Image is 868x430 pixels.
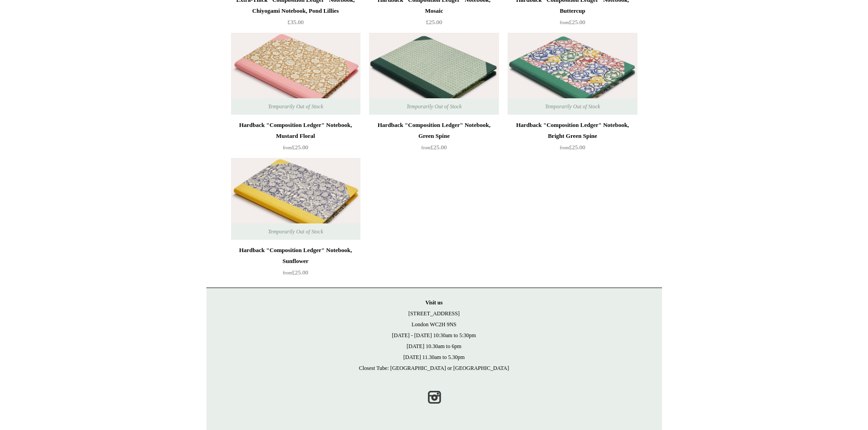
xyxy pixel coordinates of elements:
[508,120,637,157] a: Hardback "Composition Ledger" Notebook, Bright Green Spine from£25.00
[283,144,308,151] span: £25.00
[369,33,498,115] img: Hardback "Composition Ledger" Notebook, Green Spine
[283,270,292,275] span: from
[508,33,637,115] a: Hardback "Composition Ledger" Notebook, Bright Green Spine Hardback "Composition Ledger" Notebook...
[216,297,653,374] p: [STREET_ADDRESS] London WC2H 9NS [DATE] - [DATE] 10:30am to 5:30pm [DATE] 10.30am to 6pm [DATE] 1...
[510,120,635,142] div: Hardback "Composition Ledger" Notebook, Bright Green Spine
[560,19,586,25] span: £25.00
[560,144,586,151] span: £25.00
[426,19,442,25] span: £25.00
[536,98,609,115] span: Temporarily Out of Stock
[231,158,360,240] img: Hardback "Composition Ledger" Notebook, Sunflower
[288,19,304,25] span: £35.00
[231,245,360,282] a: Hardback "Composition Ledger" Notebook, Sunflower from£25.00
[231,33,360,115] a: Hardback "Composition Ledger" Notebook, Mustard Floral Hardback "Composition Ledger" Notebook, Mu...
[560,145,569,150] span: from
[283,269,308,276] span: £25.00
[369,33,498,115] a: Hardback "Composition Ledger" Notebook, Green Spine Hardback "Composition Ledger" Notebook, Green...
[283,145,292,150] span: from
[560,20,569,25] span: from
[426,299,443,306] strong: Visit us
[233,120,358,142] div: Hardback "Composition Ledger" Notebook, Mustard Floral
[397,98,471,115] span: Temporarily Out of Stock
[369,120,498,157] a: Hardback "Composition Ledger" Notebook, Green Spine from£25.00
[421,145,431,150] span: from
[508,33,637,115] img: Hardback "Composition Ledger" Notebook, Bright Green Spine
[421,144,447,151] span: £25.00
[259,98,332,115] span: Temporarily Out of Stock
[231,33,360,115] img: Hardback "Composition Ledger" Notebook, Mustard Floral
[424,387,444,407] a: Instagram
[233,245,358,267] div: Hardback "Composition Ledger" Notebook, Sunflower
[371,120,496,142] div: Hardback "Composition Ledger" Notebook, Green Spine
[231,120,360,157] a: Hardback "Composition Ledger" Notebook, Mustard Floral from£25.00
[231,158,360,240] a: Hardback "Composition Ledger" Notebook, Sunflower Hardback "Composition Ledger" Notebook, Sunflow...
[259,223,332,240] span: Temporarily Out of Stock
